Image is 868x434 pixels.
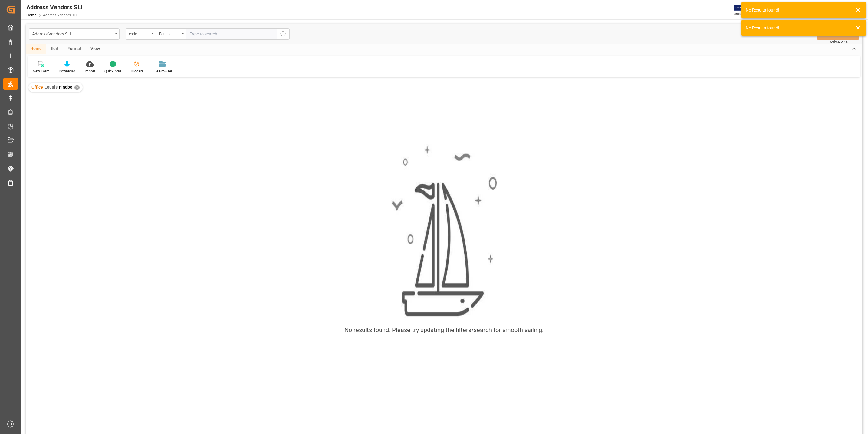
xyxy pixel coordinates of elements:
[130,69,143,74] div: Triggers
[830,39,848,44] span: Ctrl/CMD + S
[86,44,104,54] div: View
[26,13,36,17] a: Home
[126,28,156,40] button: open menu
[391,144,497,318] img: smooth_sailing.jpeg
[153,69,172,74] div: File Browser
[186,28,277,40] input: Type to search
[63,44,86,54] div: Format
[159,30,180,37] div: Equals
[33,69,50,74] div: New Form
[26,3,83,12] div: Address Vendors SLI
[129,30,150,37] div: code
[59,85,72,89] span: ningbo
[44,85,58,89] span: Equals
[59,69,75,74] div: Download
[746,25,850,31] div: No Results found!
[104,69,121,74] div: Quick Add
[277,28,290,40] button: search button
[84,69,95,74] div: Import
[746,7,850,13] div: No Results found!
[32,30,113,37] div: Address Vendors SLI
[31,85,43,89] span: Office
[26,44,46,54] div: Home
[156,28,186,40] button: open menu
[74,85,80,90] div: ✕
[29,28,120,40] button: open menu
[734,5,755,15] img: Exertis%20JAM%20-%20Email%20Logo.jpg_1722504956.jpg
[344,325,544,335] div: No results found. Please try updating the filters/search for smooth sailing.
[46,44,63,54] div: Edit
